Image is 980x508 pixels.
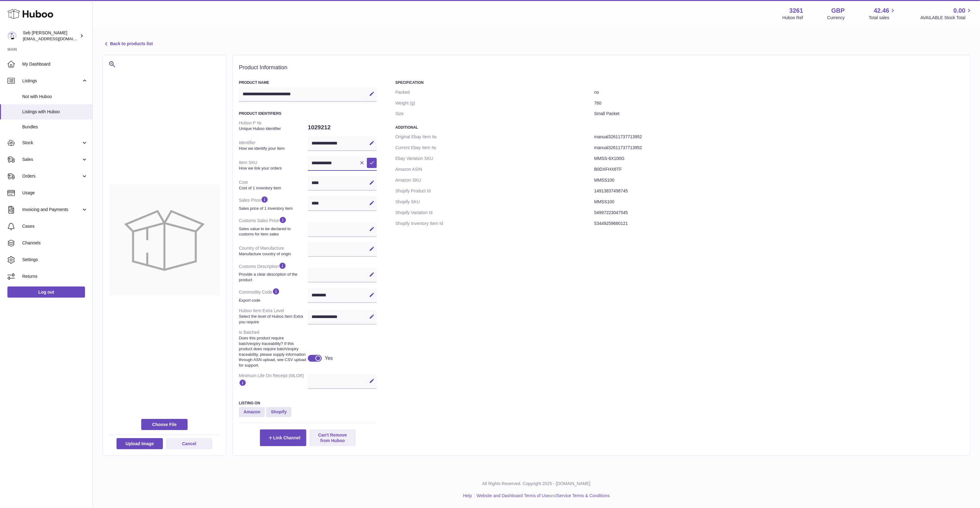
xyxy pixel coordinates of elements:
[239,137,308,153] dt: Identifier
[166,438,212,449] button: Cancel
[594,108,964,119] dd: Small Packet
[869,15,896,21] span: Total sales
[239,193,308,213] dt: Sales Price
[594,218,964,229] dd: 53449259680121
[594,131,964,142] dd: manual32611737713952
[239,314,306,325] strong: Select the level of Huboo Item Extra you require
[22,223,88,229] span: Cases
[789,6,803,15] strong: 3261
[827,15,845,21] div: Currency
[103,40,153,48] a: Back to products list
[395,125,964,130] h3: Additional
[22,124,88,130] span: Bundles
[953,6,965,15] span: 0.00
[594,87,964,98] dd: no
[831,6,845,15] strong: GBP
[783,15,803,21] div: Huboo Ref
[239,185,306,191] strong: Cost of 1 inventory item
[395,98,594,109] dt: Weight (g)
[266,407,291,417] strong: Shopify
[395,80,964,85] h3: Specification
[239,259,308,285] dt: Customs Description
[239,327,308,370] dt: Is Batched
[874,6,889,15] span: 42.46
[23,36,91,41] span: [EMAIL_ADDRESS][DOMAIN_NAME]
[395,207,594,218] dt: Shopify Variation Id
[239,177,308,193] dt: Cost
[260,429,306,446] button: Link Channel
[594,196,964,207] dd: MMSS100
[395,108,594,119] dt: Size
[474,493,610,499] li: and
[239,335,306,368] strong: Does this product require batch/expiry traceability? If this product does require batch/expiry tr...
[7,286,85,298] a: Log out
[239,157,308,173] dt: Item SKU
[239,370,308,391] dt: Minimum Life On Receipt (MLOR)
[22,61,88,67] span: My Dashboard
[239,305,308,327] dt: Huboo Item Extra Level
[594,98,964,109] dd: 760
[23,30,78,42] div: Seb [PERSON_NAME]
[239,251,306,257] strong: Manufacture country of origin
[117,438,163,449] button: Upload Image
[920,6,973,21] a: 0.00 AVAILABLE Stock Total
[22,157,81,162] span: Sales
[239,285,308,305] dt: Commodity Code
[22,207,81,213] span: Invoicing and Payments
[463,493,472,498] a: Help
[395,196,594,207] dt: Shopify SKU
[22,94,88,100] span: Not with Huboo
[395,87,594,98] dt: Packed
[594,153,964,164] dd: MMSS-6X100G
[22,109,88,115] span: Listings with Huboo
[395,131,594,142] dt: Original Ebay Item №
[477,493,549,498] a: Website and Dashboard Terms of Use
[239,213,308,239] dt: Customs Sales Price
[594,142,964,153] dd: manual32611737713952
[22,240,88,246] span: Channels
[22,173,81,179] span: Orders
[395,142,594,153] dt: Current Ebay Item №
[869,6,896,21] a: 42.46 Total sales
[22,78,81,84] span: Listings
[239,146,306,151] strong: How we identify your item
[239,401,377,406] h3: Listing On
[239,407,265,417] strong: Amazon
[308,121,377,134] dd: 1029212
[239,298,306,303] strong: Export code
[395,186,594,196] dt: Shopify Product Id
[239,166,306,171] strong: How we link your orders
[239,126,306,131] strong: Unique Huboo identifier
[239,64,964,71] h2: Product Information
[141,419,188,430] span: Choose File
[594,186,964,196] dd: 14913837498745
[309,429,356,446] button: Can't Remove from Huboo
[594,175,964,186] dd: MMSS100
[325,355,333,362] div: Yes
[557,493,610,498] a: Service Terms & Conditions
[594,207,964,218] dd: 54997223047545
[22,273,88,279] span: Returns
[98,481,975,487] p: All Rights Reserved. Copyright 2025 - [DOMAIN_NAME]
[109,185,220,295] img: no-photo-large.jpg
[594,164,964,175] dd: B0DXFHX6TF
[239,272,306,282] strong: Provide a clear description of the product
[395,175,594,186] dt: Amazon SKU
[239,111,377,116] h3: Product Identifiers
[395,164,594,175] dt: Amazon ASIN
[239,243,308,259] dt: Country of Manufacture
[239,118,308,134] dt: Huboo P №
[22,140,81,146] span: Stock
[239,226,306,237] strong: Sales value to be declared to customs for item sales
[22,257,88,263] span: Settings
[395,218,594,229] dt: Shopify Inventory Item Id
[239,206,306,211] strong: Sales price of 1 inventory item
[395,153,594,164] dt: Ebay Variation SKU
[239,80,377,85] h3: Product Name
[22,190,88,196] span: Usage
[7,31,17,41] img: internalAdmin-3261@internal.huboo.com
[920,15,973,21] span: AVAILABLE Stock Total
